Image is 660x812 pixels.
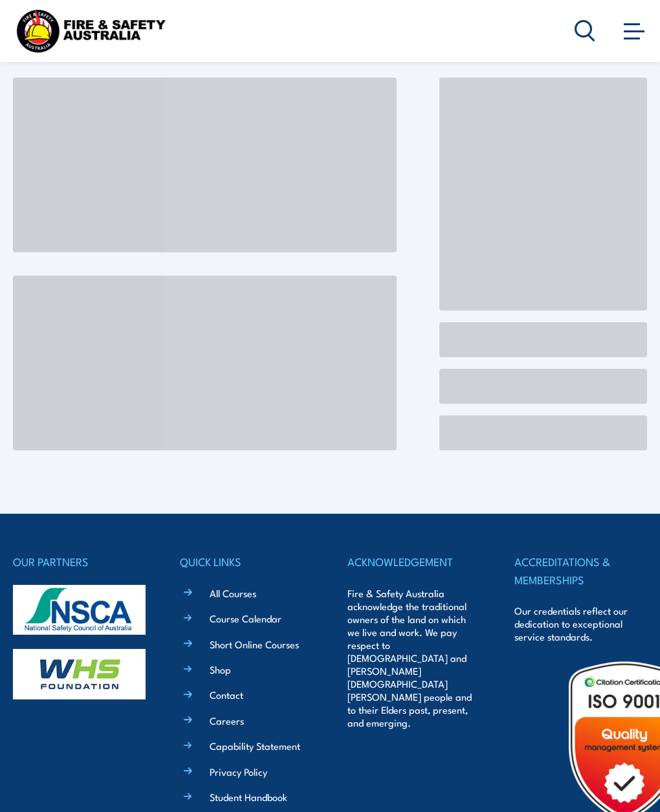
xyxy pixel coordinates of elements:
h4: ACCREDITATIONS & MEMBERSHIPS [514,553,647,588]
a: Shop [210,663,231,676]
img: whs-logo-footer [13,649,146,699]
a: Short Online Courses [210,637,299,651]
a: Course Calendar [210,611,281,625]
a: Student Handbook [210,790,287,804]
h4: QUICK LINKS [180,553,313,571]
a: Capability Statement [210,739,300,752]
h4: OUR PARTNERS [13,553,146,571]
a: Careers [210,714,244,727]
img: nsca-logo-footer [13,585,146,635]
a: Contact [210,688,243,701]
p: Fire & Safety Australia acknowledge the traditional owners of the land on which we live and work.... [347,587,480,729]
h4: ACKNOWLEDGEMENT [347,553,480,571]
p: Our credentials reflect our dedication to exceptional service standards. [514,604,647,643]
a: Privacy Policy [210,765,267,778]
a: All Courses [210,586,256,600]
